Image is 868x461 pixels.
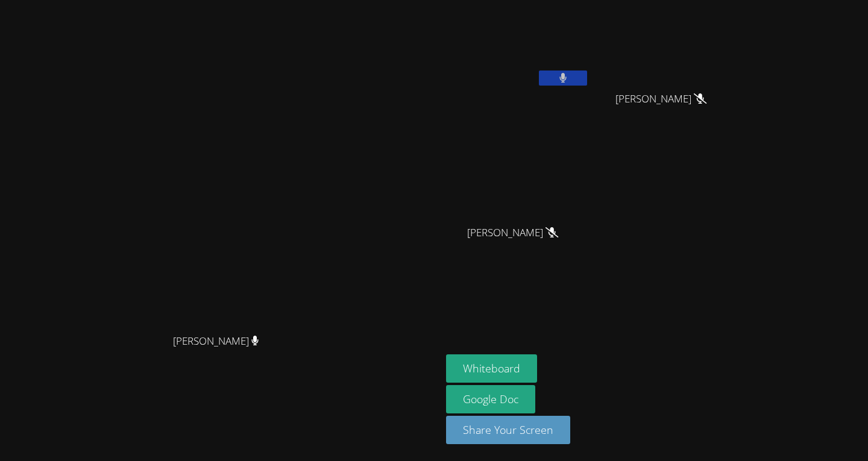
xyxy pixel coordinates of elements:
[173,333,259,350] span: [PERSON_NAME]
[446,354,537,383] button: Whiteboard
[467,224,558,242] span: [PERSON_NAME]
[446,385,535,413] a: Google Doc
[446,416,570,444] button: Share Your Screen
[615,90,706,108] span: [PERSON_NAME]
